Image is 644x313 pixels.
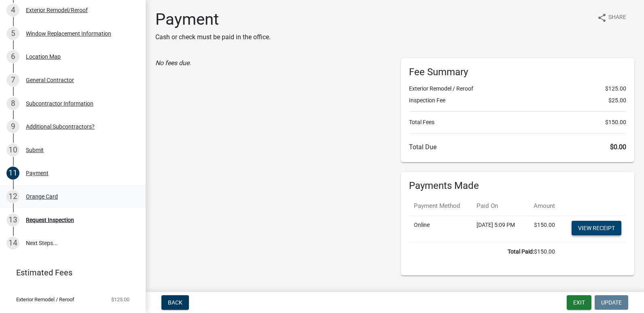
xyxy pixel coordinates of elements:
button: Back [161,295,189,310]
span: Update [601,299,622,306]
div: 9 [6,120,19,133]
div: 14 [6,237,19,250]
div: 11 [6,167,19,180]
div: Request Inspection [26,217,74,223]
button: Update [595,295,628,310]
span: $25.00 [608,96,626,105]
button: shareShare [591,10,633,25]
b: Total Paid: [508,248,534,255]
a: Estimated Fees [6,264,133,281]
div: Exterior Remodel/Reroof [26,7,88,13]
div: Location Map [26,54,61,59]
div: Orange Card [26,194,58,199]
td: Online [409,216,472,242]
div: Additional Subcontractors? [26,124,95,129]
div: 5 [6,27,19,40]
span: $125.00 [605,85,626,93]
button: Exit [567,295,591,310]
div: Payment [26,170,49,176]
li: Inspection Fee [409,96,626,105]
div: 12 [6,190,19,203]
td: [DATE] 5:09 PM [472,216,525,242]
div: Window Replacement Information [26,31,111,36]
i: No fees due. [155,59,191,67]
h6: Total Due [409,143,626,151]
th: Paid On [472,197,525,216]
h1: Payment [155,10,271,29]
a: View receipt [572,221,621,235]
td: $150.00 [409,242,560,261]
span: Back [168,299,182,306]
div: Subcontractor Information [26,101,93,106]
th: Amount [525,197,560,216]
i: share [597,13,607,23]
p: Cash or check must be paid in the office. [155,32,271,42]
span: Share [608,13,626,23]
span: $125.00 [111,297,129,302]
div: Submit [26,147,44,153]
li: Total Fees [409,118,626,127]
td: $150.00 [525,216,560,242]
div: 13 [6,214,19,226]
div: 6 [6,50,19,63]
div: 4 [6,4,19,17]
div: 8 [6,97,19,110]
h6: Payments Made [409,180,626,192]
div: General Contractor [26,77,74,83]
th: Payment Method [409,197,472,216]
h6: Fee Summary [409,66,626,78]
span: Exterior Remodel / Reroof [16,297,74,302]
div: 7 [6,74,19,87]
div: 10 [6,144,19,156]
span: $0.00 [610,143,626,151]
li: Exterior Remodel / Reroof [409,85,626,93]
span: $150.00 [605,118,626,127]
